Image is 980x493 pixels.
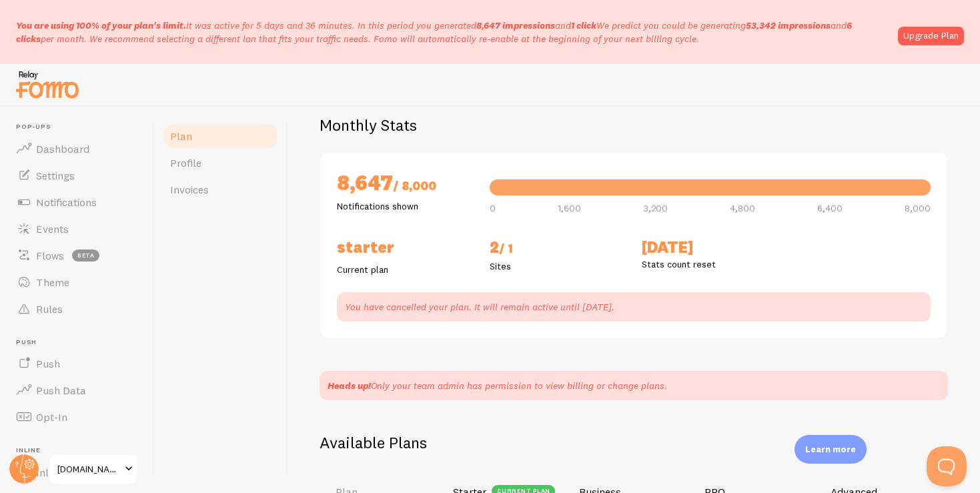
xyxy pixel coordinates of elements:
[16,19,890,45] p: It was active for 5 days and 36 minutes. In this period you generated We predict you could be gen...
[36,222,69,235] span: Events
[499,241,513,256] span: / 1
[8,189,145,215] a: Notifications
[320,432,948,453] h2: Available Plans
[345,300,923,314] p: You have cancelled your plan. It will remain active until [DATE].
[162,123,279,149] a: Plan
[48,453,138,485] a: [DOMAIN_NAME]
[8,242,145,269] a: Flows beta
[328,379,667,392] p: Only your team admin has permission to view billing or change plans.
[490,203,496,213] span: 0
[8,404,145,430] a: Opt-In
[14,67,81,101] img: fomo-relay-logo-orange.svg
[36,410,67,424] span: Opt-In
[72,250,99,262] span: beta
[36,195,97,209] span: Notifications
[571,19,596,31] b: 1 click
[57,461,121,477] span: [DOMAIN_NAME]
[36,357,60,370] span: Push
[162,176,279,203] a: Invoices
[337,199,474,213] p: Notifications shown
[476,19,555,31] b: 8,647 impressions
[746,19,831,31] b: 53,342 impressions
[898,27,964,45] a: Upgrade Plan
[162,149,279,176] a: Profile
[337,263,474,276] p: Current plan
[8,135,145,162] a: Dashboard
[905,203,931,213] span: 8,000
[805,443,856,456] p: Learn more
[36,276,69,289] span: Theme
[170,156,201,169] span: Profile
[8,162,145,189] a: Settings
[36,142,89,155] span: Dashboard
[643,203,668,213] span: 3,200
[36,302,63,316] span: Rules
[730,203,755,213] span: 4,800
[817,203,843,213] span: 6,400
[170,129,192,143] span: Plan
[8,296,145,322] a: Rules
[558,203,581,213] span: 1,600
[16,446,145,455] span: Inline
[320,115,948,135] h2: Monthly Stats
[8,350,145,377] a: Push
[36,169,75,182] span: Settings
[16,338,145,347] span: Push
[8,269,145,296] a: Theme
[642,258,779,271] p: Stats count reset
[170,183,209,196] span: Invoices
[795,435,867,464] div: Learn more
[490,260,626,273] p: Sites
[927,446,967,486] iframe: Help Scout Beacon - Open
[16,19,186,31] span: You are using 100% of your plan's limit.
[337,237,474,258] h2: Starter
[8,377,145,404] a: Push Data
[490,237,626,260] h2: 2
[642,237,779,258] h2: [DATE]
[8,215,145,242] a: Events
[36,384,86,397] span: Push Data
[337,169,474,199] h2: 8,647
[16,123,145,131] span: Pop-ups
[36,249,64,262] span: Flows
[328,380,371,392] strong: Heads up!
[476,19,596,31] span: and
[393,178,436,193] span: / 8,000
